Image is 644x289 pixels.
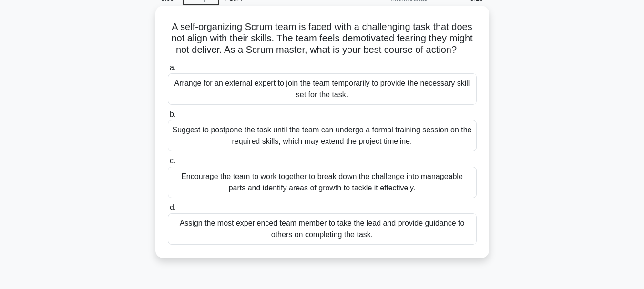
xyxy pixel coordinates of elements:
div: Encourage the team to work together to break down the challenge into manageable parts and identif... [168,167,477,198]
span: d. [170,203,176,211]
div: Assign the most experienced team member to take the lead and provide guidance to others on comple... [168,213,477,245]
div: Suggest to postpone the task until the team can undergo a formal training session on the required... [168,120,477,151]
div: Arrange for an external expert to join the team temporarily to provide the necessary skill set fo... [168,73,477,105]
span: a. [170,63,176,71]
h5: A self-organizing Scrum team is faced with a challenging task that does not align with their skil... [167,21,478,56]
span: c. [170,157,175,165]
span: b. [170,110,176,118]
